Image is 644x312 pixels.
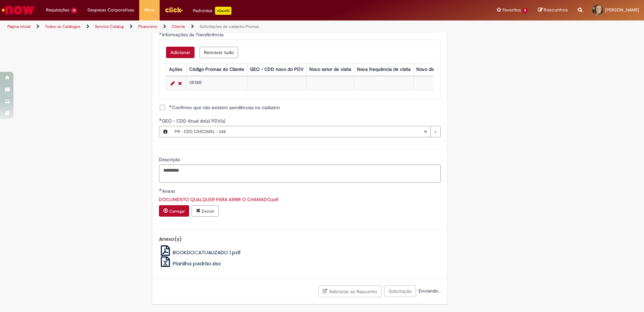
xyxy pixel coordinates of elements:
span: [PERSON_NAME] [605,7,639,13]
button: GEO - CDD Atual do(s) PDV(s), Visualizar este registro PR - CDD CASCAVEL - 348 [159,126,171,137]
small: Excluir [202,209,214,214]
small: Carregar [169,209,185,214]
th: GEO - CDD novo do PDV [247,63,306,76]
th: Novo dia da visita [413,63,456,76]
img: click_logo_yellow_360x200.png [165,5,183,15]
a: Editar Linha 1 [169,79,176,87]
span: GEO - CDD Atual do(s) PDV(s) [162,118,227,124]
button: Carregar anexo de Anexo Required [159,205,189,217]
span: Obrigatório Preenchido [159,32,162,35]
a: Planilha padrão.xlsx [159,260,221,267]
span: Obrigatório Preenchido [159,118,162,121]
a: Remover linha 1 [176,79,183,87]
a: BOOKDOCATUALIZADO 1.pdf [159,249,241,256]
span: Obrigatório Preenchido [159,188,162,191]
span: Planilha padrão.xlsx [173,260,221,267]
span: PR - CDD CASCAVEL - 348 [175,126,424,137]
a: Solicitações de cadastro Promax [200,24,259,29]
ul: Trilhas de página [5,20,424,33]
span: Enviando... [417,288,441,294]
span: Descrição [159,157,181,163]
div: Padroniza [193,7,231,15]
a: Service Catalog [95,24,124,29]
th: Código Promax do Cliente [186,63,247,76]
span: 5 [522,8,528,13]
span: Despesas Corporativas [88,7,134,13]
p: +GenAi [215,7,231,15]
a: Financeiro [138,24,157,29]
a: Rascunhos [538,7,568,13]
span: More [144,7,155,13]
button: Remove all rows for Informações da Transferência [200,47,238,58]
textarea: Descrição [159,165,441,183]
a: Página inicial [7,24,31,29]
td: 35180 [186,76,247,90]
th: Ações [166,63,186,76]
span: Anexo [162,188,176,194]
span: Informações da Transferência [162,32,225,38]
span: Requisições [46,7,69,13]
a: Todos os Catálogos [45,24,80,29]
th: Novo setor de visita [306,63,354,76]
a: Cliente [172,24,185,29]
span: Confirmo que não existem pendências no cadastro [169,104,280,111]
abbr: Limpar campo GEO - CDD Atual do(s) PDV(s) [420,126,430,137]
h5: Anexo(s) [159,236,441,242]
a: Download de DOCUMENTO QUALQUER PARA ABRIR O CHAMADO.pdf [159,196,278,203]
span: Favoritos [502,7,521,13]
button: Excluir anexo DOCUMENTO QUALQUER PARA ABRIR O CHAMADO.pdf [192,205,219,217]
span: 13 [71,8,77,13]
span: Obrigatório Preenchido [169,105,172,107]
button: Add a row for Informações da Transferência [166,47,195,58]
a: PR - CDD CASCAVEL - 348Limpar campo GEO - CDD Atual do(s) PDV(s) [171,126,440,137]
th: Nova frequência de visita [354,63,413,76]
img: ServiceNow [1,3,35,17]
span: BOOKDOCATUALIZADO 1.pdf [173,249,241,256]
span: Rascunhos [544,7,568,13]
